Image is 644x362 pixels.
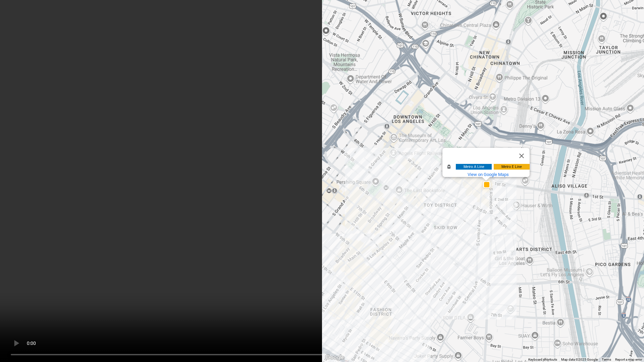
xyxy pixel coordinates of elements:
a: View on Google Maps [468,172,509,177]
a: Terms [602,358,611,361]
span: [GEOGRAPHIC_DATA] [457,153,503,159]
span: Metro E Line [501,165,522,169]
a: Report a map error [615,358,642,361]
span: Metro A Line [464,165,484,169]
a: Open this area in Google Maps (opens a new window) [324,353,346,362]
button: Close [514,148,530,164]
img: Light rail [446,164,451,169]
span: Map data ©2025 Google [561,358,598,361]
div: Little Tokyo / Arts District [442,148,530,177]
img: Google [324,353,346,362]
button: Keyboard shortcuts [528,357,557,362]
